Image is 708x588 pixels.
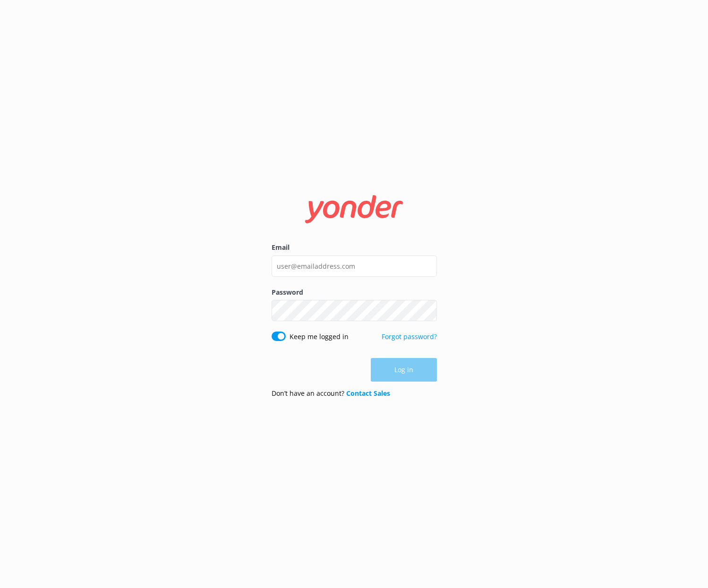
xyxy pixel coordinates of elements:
input: user@emailaddress.com [272,256,437,277]
a: Contact Sales [346,389,390,398]
a: Forgot password? [382,332,437,341]
p: Don’t have an account? [272,388,390,399]
label: Keep me logged in [290,332,349,342]
label: Email [272,242,437,253]
button: Show password [418,301,437,320]
label: Password [272,287,437,298]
